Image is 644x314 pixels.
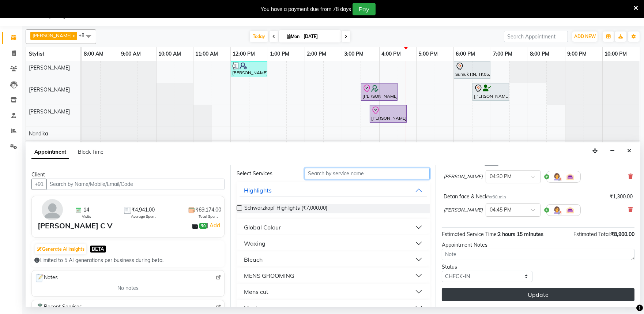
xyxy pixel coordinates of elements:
a: 2:00 PM [305,49,328,59]
button: Close [624,145,634,157]
span: ₹69,174.00 [195,206,221,214]
span: 15 min [485,161,498,166]
span: ₹4,941.00 [132,206,155,214]
span: [PERSON_NAME] [29,108,70,115]
div: [PERSON_NAME] D, TK08, 03:45 PM-04:45 PM, Hair Cut [DEMOGRAPHIC_DATA] (Head Stylist) [370,106,406,122]
a: 8:00 PM [528,49,551,59]
div: Waxing [244,239,265,248]
div: You have a payment due from 78 days [261,5,351,13]
span: Total Spent [199,214,218,219]
a: x [72,33,75,38]
span: Schwarzkopf Highlights (₹7,000.00) [244,204,327,213]
span: No notes [117,284,139,292]
img: Hairdresser.png [553,206,561,214]
input: Search Appointment [504,31,568,42]
a: 8:00 AM [82,49,105,59]
div: Bleach [244,255,263,264]
span: ₹8,900.00 [611,231,634,238]
small: for [480,161,498,166]
span: [PERSON_NAME] [444,173,483,180]
span: BETA [90,246,106,253]
a: 11:00 AM [193,49,220,59]
span: Estimated Total: [573,231,611,238]
span: 30 min [493,194,506,199]
button: +91 [31,179,47,190]
button: MENS GROOMING [240,269,426,282]
a: 10:00 PM [603,49,629,59]
a: 7:00 PM [491,49,514,59]
span: ₹0 [199,223,207,229]
a: 4:00 PM [380,49,403,59]
div: Status [442,263,533,271]
span: [PERSON_NAME] [29,86,70,93]
span: Average Spent [131,214,156,219]
div: [PERSON_NAME], TK02, 06:30 PM-07:30 PM, Hair Cut [DEMOGRAPHIC_DATA] Style Director [473,84,508,100]
div: Manicure [244,303,269,312]
button: Highlights [240,184,426,197]
span: 14 [83,206,89,214]
span: ADD NEW [574,34,596,39]
a: 9:00 AM [119,49,143,59]
a: 5:00 PM [417,49,440,59]
span: [PERSON_NAME] [33,33,72,38]
div: ₹1,300.00 [610,193,633,201]
div: [PERSON_NAME], TK07, 03:30 PM-04:30 PM, INOA Root Touch-Up Long [362,84,397,100]
button: Global Colour [240,221,426,234]
span: | [207,221,221,230]
span: Today [250,31,268,42]
a: Add [208,221,221,230]
div: Sumuk RN, TK05, 06:00 PM-07:00 PM, Hair Cut Men (Senior stylist) [455,62,490,78]
div: Highlights [244,186,272,195]
div: Client [31,171,225,179]
a: 12:00 PM [231,49,257,59]
span: [PERSON_NAME] [444,206,483,214]
img: Interior.png [566,206,575,214]
div: MENS GROOMING [244,271,294,280]
a: 3:00 PM [342,49,365,59]
div: Limited to 5 AI generations per business during beta. [34,257,222,264]
a: 9:00 PM [565,49,588,59]
span: Estimated Service Time: [442,231,498,238]
div: [PERSON_NAME], TK04, 12:00 PM-01:00 PM, Hair Cut Men (Senior stylist) [231,62,267,76]
img: Interior.png [566,172,575,181]
div: Detan face & Neck [444,193,506,201]
div: Select Services [231,170,299,177]
div: Global Colour [244,223,281,232]
span: Notes [35,273,58,283]
button: Update [442,288,634,301]
button: Pay [353,3,376,15]
span: Visits [82,214,91,219]
div: [PERSON_NAME] C V [38,220,112,231]
img: avatar [42,199,63,220]
button: ADD NEW [572,31,598,42]
div: Appointment Notes [442,241,634,249]
span: Stylist [29,51,44,57]
img: Hairdresser.png [553,172,561,181]
button: Mens cut [240,285,426,298]
input: Search by service name [305,168,430,179]
button: Waxing [240,237,426,250]
span: Block Time [78,149,103,155]
span: 2 hours 15 minutes [498,231,543,238]
input: Search by Name/Mobile/Email/Code [46,179,225,190]
small: for [487,194,506,199]
span: +8 [79,32,90,38]
a: 10:00 AM [157,49,183,59]
div: Mens cut [244,287,268,296]
span: [PERSON_NAME] [29,64,70,71]
button: Generate AI Insights [35,244,86,254]
span: Nandika [29,130,48,137]
a: 1:00 PM [268,49,291,59]
span: Appointment [31,146,69,159]
button: Bleach [240,253,426,266]
span: Recent Services [35,303,82,312]
input: 2025-09-01 [301,31,338,42]
a: 6:00 PM [454,49,477,59]
span: Mon [285,34,301,39]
